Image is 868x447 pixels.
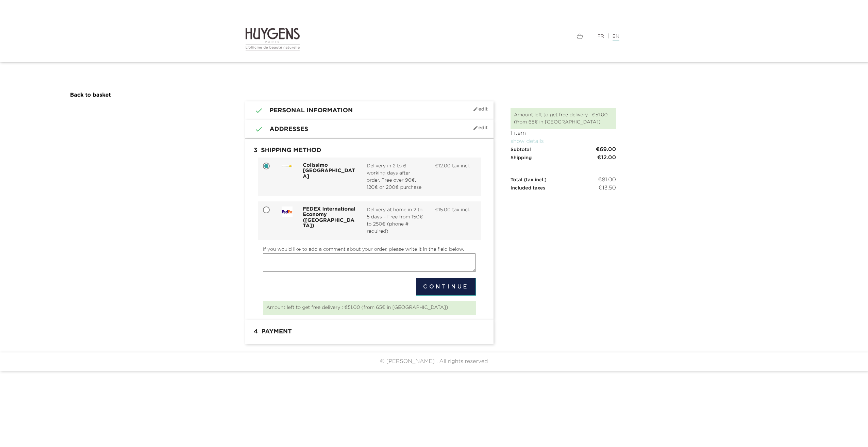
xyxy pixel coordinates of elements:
a: Back to basket [70,93,111,98]
i: mode_edit [473,106,478,112]
span: €12.00 [597,154,616,162]
span: Delivery in 2 to 6 working days after order. Free over 90€, 120€ or 200€ purchase [367,163,424,191]
img: Huygens logo [245,27,300,51]
span: Subtotal [511,147,531,152]
span: 3 [250,144,261,158]
span: 4 [250,325,261,339]
img: Colissimo Europe [282,165,293,167]
div: © [PERSON_NAME] . All rights reserved [5,358,863,366]
span: €81.00 [598,176,616,184]
span: Included taxes [511,186,545,191]
span: €15.00 tax incl. [435,208,470,212]
span: Total (tax incl.) [511,178,547,182]
span: Colissimo [GEOGRAPHIC_DATA] [303,163,356,180]
span: Edit [473,125,488,131]
div: | [439,32,623,40]
span: Amount left to get free delivery : €51.00 (from 65€ in [GEOGRAPHIC_DATA]) [266,305,448,310]
span: FEDEX International Economy ([GEOGRAPHIC_DATA]) [303,206,356,229]
span: €13.50 [598,184,616,192]
h1: Addresses [250,125,488,133]
p: 1 item [511,129,616,137]
span: Delivery at home in 2 to 5 days – Free from 150€ to 250€ (phone # required) [367,206,424,235]
i: mode_edit [473,125,478,131]
h1: Payment [250,325,488,339]
h1: Personal Information [250,106,488,115]
span: €69.00 [596,146,616,154]
i:  [250,125,259,133]
label: If you would like to add a comment about your order, please write it in the field below. [263,246,464,253]
a: show details [511,139,544,144]
button: Continue [416,278,476,296]
h1: Shipping Method [250,144,488,158]
i:  [250,106,259,115]
span: Amount left to get free delivery : €51.00 (from 65€ in [GEOGRAPHIC_DATA]) [514,113,607,125]
span: Shipping [511,155,532,160]
span: €12.00 tax incl. [435,164,470,168]
span: Edit [473,106,488,112]
img: FEDEX International Economy (Europe) [282,206,293,217]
